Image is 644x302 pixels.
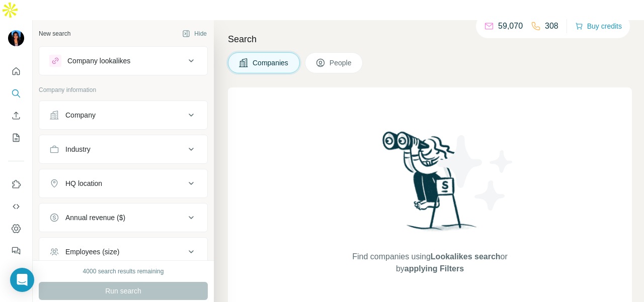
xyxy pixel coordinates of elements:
button: Feedback [8,242,24,260]
img: Avatar [8,30,24,46]
span: Companies [253,58,289,68]
div: HQ location [65,178,102,188]
button: Dashboard [8,220,24,238]
p: 308 [545,20,558,32]
div: New search [39,29,70,38]
button: Use Surfe API [8,197,24,216]
button: Search [8,84,24,103]
img: Surfe Illustration - Woman searching with binoculars [378,129,482,241]
button: Company [39,103,207,127]
button: Quick start [8,62,24,80]
div: Annual revenue ($) [65,213,125,223]
button: Hide [175,26,214,41]
span: Lookalikes search [431,252,501,261]
button: Annual revenue ($) [39,206,207,230]
button: Use Surfe on LinkedIn [8,175,24,193]
h4: Search [228,32,632,46]
button: Enrich CSV [8,107,24,125]
button: Industry [39,137,207,161]
button: My lists [8,129,24,147]
div: 4000 search results remaining [83,267,164,276]
button: Buy credits [575,19,622,33]
p: 59,070 [498,20,523,32]
div: Company [65,110,96,120]
div: Company lookalikes [67,56,130,66]
span: Find companies using or by [349,251,510,275]
img: Surfe Illustration - Stars [430,128,521,218]
p: Company information [39,85,208,94]
button: Employees (size) [39,240,207,264]
span: People [330,58,353,68]
span: applying Filters [405,264,464,273]
button: Company lookalikes [39,49,207,73]
div: Industry [65,144,91,154]
div: Employees (size) [65,247,119,257]
div: Open Intercom Messenger [10,268,34,292]
button: HQ location [39,171,207,195]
